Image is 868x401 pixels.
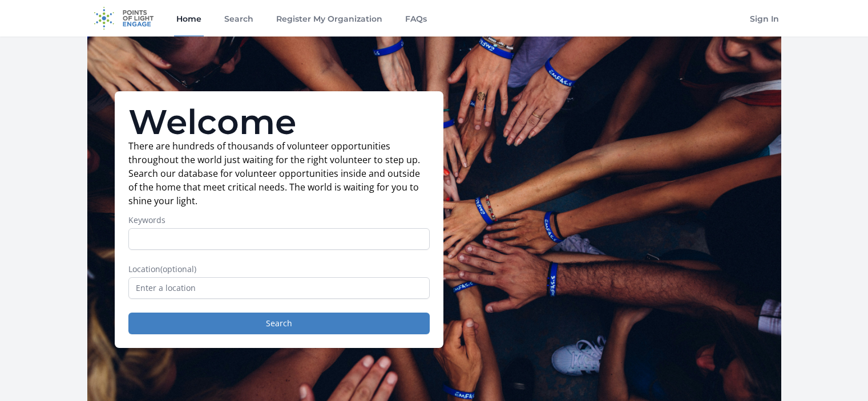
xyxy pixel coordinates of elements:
[128,139,430,208] p: There are hundreds of thousands of volunteer opportunities throughout the world just waiting for ...
[128,105,430,139] h1: Welcome
[128,214,430,226] label: Keywords
[160,264,196,274] span: (optional)
[128,313,430,334] button: Search
[128,277,430,299] input: Enter a location
[128,264,430,275] label: Location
